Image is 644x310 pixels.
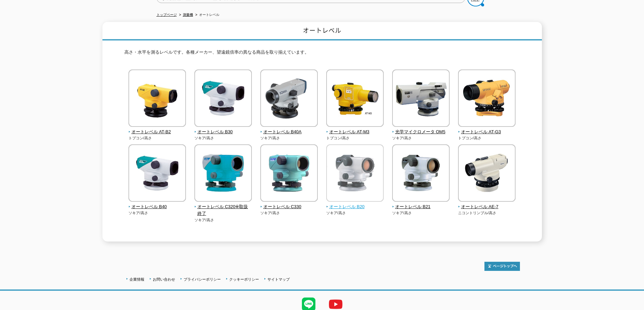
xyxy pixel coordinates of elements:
[260,69,318,129] img: オートレベル B40A
[194,69,252,129] img: オートレベル B30
[194,135,252,141] p: ソキア/高さ
[128,144,186,203] img: オートレベル B40
[184,277,221,281] a: プライバシーポリシー
[260,144,318,203] img: オートレベル C330
[458,129,516,136] span: オートレベル AT-G3
[128,197,186,210] a: オートレベル B40
[260,135,318,141] p: ソキア/高さ
[392,210,450,216] p: ソキア/高さ
[157,13,177,17] a: トップページ
[326,69,384,129] img: オートレベル AT-M3
[458,197,516,210] a: オートレベル AE-7
[153,277,175,281] a: お問い合わせ
[128,122,186,136] a: オートレベル AT-B2
[392,129,450,136] span: 光学マイクロメータ OM5
[124,49,520,59] p: 高さ・水平を測るレベルです。各種メーカー、望遠鏡倍率の異なる商品を取り揃えています。
[458,135,516,141] p: トプコン/高さ
[458,122,516,136] a: オートレベル AT-G3
[128,210,186,216] p: ソキア/高さ
[260,122,318,136] a: オートレベル B40A
[392,135,450,141] p: ソキア/高さ
[194,197,252,217] a: オートレベル C320※取扱終了
[194,129,252,136] span: オートレベル B30
[229,277,259,281] a: クッキーポリシー
[267,277,290,281] a: サイトマップ
[128,203,186,210] span: オートレベル B40
[326,210,384,216] p: ソキア/高さ
[326,135,384,141] p: トプコン/高さ
[194,11,219,19] li: オートレベル
[260,197,318,210] a: オートレベル C330
[128,129,186,136] span: オートレベル AT-B2
[260,203,318,210] span: オートレベル C330
[326,144,384,203] img: オートレベル B20
[392,203,450,210] span: オートレベル B21
[326,129,384,136] span: オートレベル AT-M3
[458,144,516,203] img: オートレベル AE-7
[194,122,252,136] a: オートレベル B30
[392,69,450,129] img: 光学マイクロメータ OM5
[194,144,252,203] img: オートレベル C320※取扱終了
[392,197,450,210] a: オートレベル B21
[326,197,384,210] a: オートレベル B20
[194,203,252,218] span: オートレベル C320※取扱終了
[326,203,384,210] span: オートレベル B20
[194,217,252,223] p: ソキア/高さ
[128,69,186,129] img: オートレベル AT-B2
[102,22,542,40] h1: オートレベル
[392,144,450,203] img: オートレベル B21
[458,69,516,129] img: オートレベル AT-G3
[129,277,144,281] a: 企業情報
[392,122,450,136] a: 光学マイクロメータ OM5
[326,122,384,136] a: オートレベル AT-M3
[260,129,318,136] span: オートレベル B40A
[458,210,516,216] p: ニコントリンブル/高さ
[260,210,318,216] p: ソキア/高さ
[484,262,520,271] img: トップページへ
[183,13,193,17] a: 測量機
[128,135,186,141] p: トプコン/高さ
[458,203,516,210] span: オートレベル AE-7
